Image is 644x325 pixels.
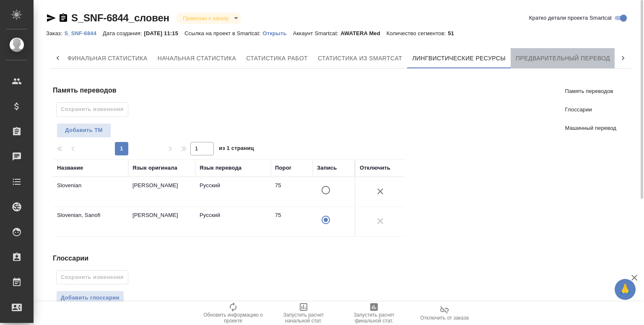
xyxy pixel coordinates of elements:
[57,164,83,172] div: Название
[200,181,267,190] p: Русский
[203,312,263,324] span: Обновить информацию о проекте
[318,53,402,64] span: Статистика из Smartcat
[262,29,293,36] a: Открыть
[565,106,616,114] span: Глоссарии
[271,177,313,206] td: 75
[387,30,448,36] p: Количество сегментов:
[71,12,169,23] a: S_SNF-6844_словен
[448,30,460,36] p: 51
[246,53,308,64] span: Статистика работ
[53,85,412,95] h4: Память переводов
[53,177,128,206] td: Slovenian
[293,30,340,36] p: Аккаунт Smartcat:
[61,126,106,135] span: Добавить TM
[268,302,339,325] button: Запустить расчет начальной стат.
[103,30,144,36] p: Дата создания:
[68,53,148,64] span: Финальная статистика
[56,291,124,305] button: Добавить глоссарии
[565,124,616,132] span: Машинный перевод
[412,53,506,64] span: Лингвистические ресурсы
[340,30,387,36] p: AWATERA Med
[61,293,119,303] span: Добавить глоссарии
[558,82,623,101] a: Память переводов
[618,281,632,298] span: 🙏
[58,13,68,23] button: Скопировать ссылку
[558,119,623,137] a: Машинный перевод
[409,302,480,325] button: Отключить от заказа
[198,302,268,325] button: Обновить информацию о проекте
[144,30,184,36] p: [DATE] 11:15
[529,14,612,22] span: Кратко детали проекта Smartcat
[46,30,64,36] p: Заказ:
[420,315,469,321] span: Отключить от заказа
[273,312,334,324] span: Запустить расчет начальной стат.
[558,101,623,119] a: Глоссарии
[53,207,128,236] td: Slovenian, Sanofi
[128,207,195,236] td: [PERSON_NAME]
[339,302,409,325] button: Запустить расчет финальной стат.
[132,164,177,172] div: Язык оригинала
[565,87,616,95] span: Память переводов
[158,53,236,64] span: Начальная статистика
[200,164,241,172] div: Язык перевода
[360,164,390,172] div: Отключить
[180,15,231,22] button: Привязан к заказу
[128,177,195,206] td: [PERSON_NAME]
[200,211,267,219] p: Русский
[615,279,636,300] button: 🙏
[64,29,103,36] a: S_SNF-6844
[184,30,262,36] p: Ссылка на проект в Smartcat:
[64,30,103,36] p: S_SNF-6844
[275,164,291,172] div: Порог
[53,253,412,263] h4: Глоссарии
[516,53,610,64] span: Предварительный перевод
[46,13,56,23] button: Скопировать ссылку для ЯМессенджера
[219,143,254,155] span: из 1 страниц
[57,123,111,138] button: Добавить TM
[317,164,337,172] div: Запись
[344,312,404,324] span: Запустить расчет финальной стат.
[271,207,313,236] td: 75
[262,30,293,36] p: Открыть
[176,13,241,24] div: Привязан к заказу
